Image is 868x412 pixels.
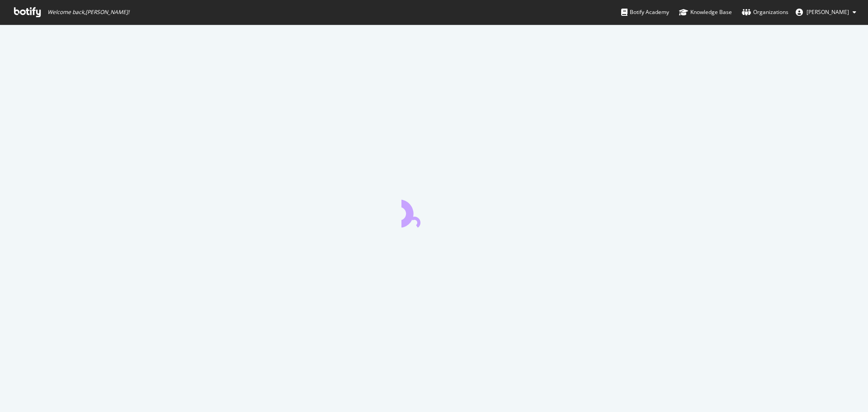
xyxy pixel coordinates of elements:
[47,9,129,16] span: Welcome back, [PERSON_NAME] !
[807,8,849,16] span: Kiszlo David
[788,5,863,19] button: [PERSON_NAME]
[621,8,669,17] div: Botify Academy
[742,8,788,17] div: Organizations
[679,8,732,17] div: Knowledge Base
[401,195,467,227] div: animation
